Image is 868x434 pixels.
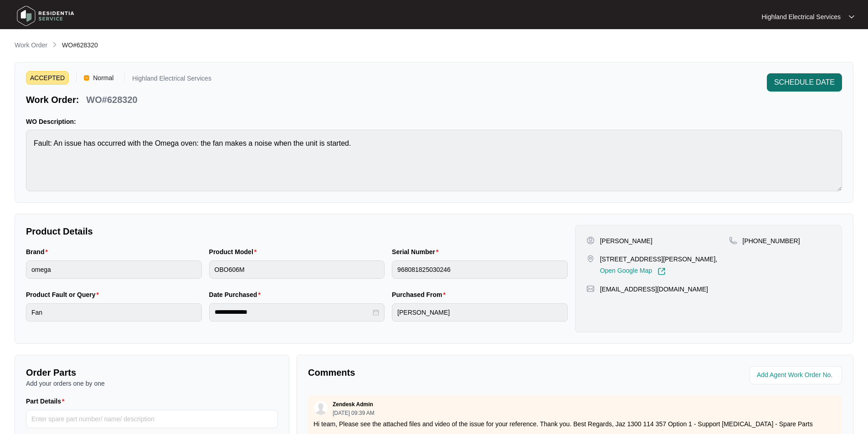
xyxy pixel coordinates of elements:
[392,290,449,299] label: Purchased From
[89,71,117,85] span: Normal
[26,225,568,238] p: Product Details
[86,93,137,106] p: WO#628320
[586,285,595,293] img: map-pin
[849,15,854,19] img: dropdown arrow
[586,236,595,245] img: user-pin
[600,267,666,276] a: Open Google Map
[26,260,202,279] input: Brand
[15,41,47,50] p: Work Order
[26,290,103,299] label: Product Fault or Query
[26,71,69,85] span: ACCEPTED
[209,260,385,279] input: Product Model
[26,410,278,428] input: Part Details
[215,307,371,317] input: Date Purchased
[26,379,278,388] p: Add your orders one by one
[26,93,79,106] p: Work Order:
[26,397,68,406] label: Part Details
[313,419,837,429] p: Hi team, Please see the attached files and video of the issue for your reference. Thank you. Best...
[13,41,49,51] a: Work Order
[729,236,737,245] img: map-pin
[62,41,98,49] span: WO#628320
[209,247,261,256] label: Product Model
[757,370,837,381] input: Add Agent Work Order No.
[333,401,373,408] p: Zendesk Admin
[392,260,568,279] input: Serial Number
[743,236,800,245] p: [PHONE_NUMBER]
[51,41,58,48] img: chevron-right
[26,247,51,256] label: Brand
[392,247,442,256] label: Serial Number
[84,75,89,81] img: Vercel Logo
[26,366,278,379] p: Order Parts
[761,12,841,21] p: Highland Electrical Services
[657,267,666,276] img: Link-External
[600,236,652,245] p: [PERSON_NAME]
[26,117,842,126] p: WO Description:
[14,2,77,30] img: residentia service logo
[600,285,708,294] p: [EMAIL_ADDRESS][DOMAIN_NAME]
[333,410,375,416] p: [DATE] 09:39 AM
[600,255,718,264] p: [STREET_ADDRESS][PERSON_NAME],
[26,303,202,322] input: Product Fault or Query
[767,73,842,92] button: SCHEDULE DATE
[392,303,568,322] input: Purchased From
[314,401,328,415] img: user.svg
[132,75,211,85] p: Highland Electrical Services
[209,290,264,299] label: Date Purchased
[774,77,835,88] span: SCHEDULE DATE
[586,255,595,263] img: map-pin
[308,366,569,379] p: Comments
[26,130,842,191] textarea: Fault: An issue has occurred with the Omega oven: the fan makes a noise when the unit is started.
